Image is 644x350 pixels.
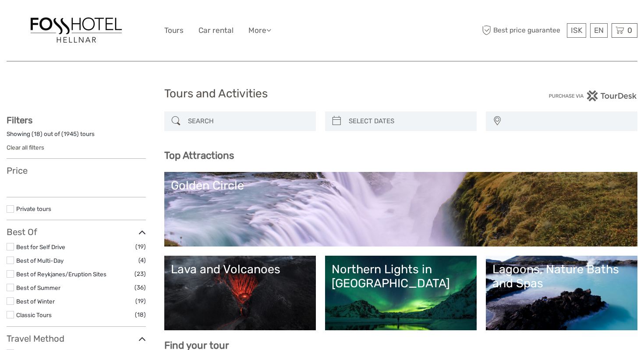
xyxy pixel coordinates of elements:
[492,262,631,291] div: Lagoons, Nature Baths and Spas
[16,311,52,318] a: Classic Tours
[34,130,40,138] label: 18
[134,282,146,293] span: (36)
[626,26,633,35] span: 0
[548,90,637,101] img: PurchaseViaTourDesk.png
[345,114,472,129] input: SELECT DATES
[184,114,311,129] input: SEARCH
[16,284,60,291] a: Best of Summer
[198,24,234,37] a: Car rental
[171,179,631,193] div: Golden Circle
[164,24,184,37] a: Tours
[16,257,64,264] a: Best of Multi-Day
[7,115,32,125] strong: Filters
[248,24,271,37] a: More
[571,26,582,35] span: ISK
[164,87,480,101] h1: Tours and Activities
[7,144,44,151] a: Clear all filters
[492,262,631,324] a: Lagoons, Nature Baths and Spas
[134,269,146,279] span: (23)
[64,130,77,138] label: 1945
[7,333,146,344] h3: Travel Method
[16,243,65,250] a: Best for Self Drive
[480,23,565,38] span: Best price guarantee
[171,179,631,240] a: Golden Circle
[164,150,234,161] b: Top Attractions
[135,296,146,306] span: (19)
[7,227,146,237] h3: Best Of
[28,15,124,46] img: 1555-dd548db8-e91e-4910-abff-7f063671136d_logo_big.jpg
[332,262,470,324] a: Northern Lights in [GEOGRAPHIC_DATA]
[135,242,146,252] span: (19)
[16,271,106,278] a: Best of Reykjanes/Eruption Sites
[135,310,146,320] span: (18)
[7,165,146,176] h3: Price
[590,23,608,38] div: EN
[138,255,146,265] span: (4)
[171,262,309,276] div: Lava and Volcanoes
[16,205,51,212] a: Private tours
[16,298,55,305] a: Best of Winter
[7,130,146,143] div: Showing ( ) out of ( ) tours
[171,262,309,324] a: Lava and Volcanoes
[332,262,470,291] div: Northern Lights in [GEOGRAPHIC_DATA]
